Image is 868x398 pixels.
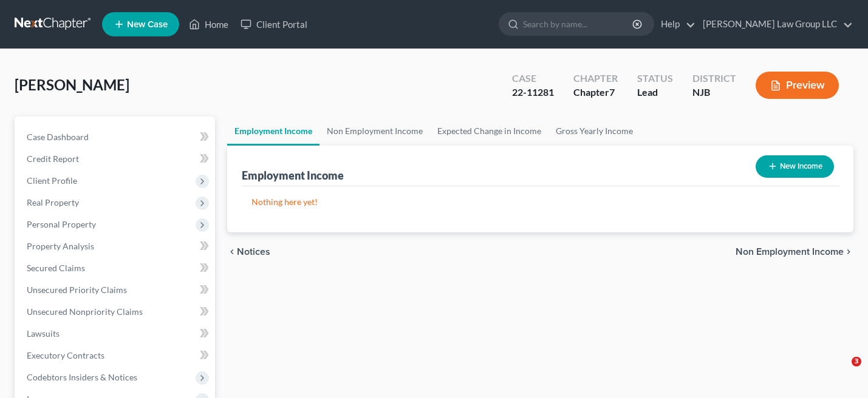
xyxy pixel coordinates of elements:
[17,126,215,148] a: Case Dashboard
[27,132,89,142] span: Case Dashboard
[573,86,618,99] div: Chapter
[127,20,168,29] span: New Case
[697,13,853,35] a: [PERSON_NAME] Law Group LLC
[756,155,834,178] button: New Income
[548,116,640,146] a: Gross Yearly Income
[242,168,344,183] div: Employment Income
[251,196,829,208] p: Nothing here yet!
[736,247,853,257] button: Non Employment Income chevron_right
[27,197,79,207] span: Real Property
[15,76,129,93] span: [PERSON_NAME]
[183,13,234,35] a: Home
[227,116,320,146] a: Employment Income
[227,247,270,257] button: chevron_left Notices
[17,257,215,279] a: Secured Claims
[692,72,736,86] div: District
[512,72,554,86] div: Case
[27,328,60,339] span: Lawsuits
[523,13,634,35] input: Search by name...
[17,235,215,257] a: Property Analysis
[27,263,85,273] span: Secured Claims
[234,13,313,35] a: Client Portal
[655,13,695,35] a: Help
[237,247,270,257] span: Notices
[17,148,215,170] a: Credit Report
[27,241,94,251] span: Property Analysis
[27,350,104,360] span: Executory Contracts
[692,86,736,99] div: NJB
[27,285,127,295] span: Unsecured Priority Claims
[27,153,79,164] span: Credit Report
[852,357,861,366] span: 3
[27,372,137,382] span: Codebtors Insiders & Notices
[637,86,673,99] div: Lead
[637,72,673,86] div: Status
[320,116,430,146] a: Non Employment Income
[756,72,839,99] button: Preview
[512,86,554,99] div: 22-11281
[17,279,215,301] a: Unsecured Priority Claims
[430,116,548,146] a: Expected Change in Income
[27,175,77,186] span: Client Profile
[827,357,856,386] iframe: Intercom live chat
[27,219,96,229] span: Personal Property
[609,86,615,98] span: 7
[736,247,844,257] span: Non Employment Income
[573,72,618,86] div: Chapter
[227,247,237,257] i: chevron_left
[27,306,143,317] span: Unsecured Nonpriority Claims
[844,247,853,257] i: chevron_right
[17,323,215,345] a: Lawsuits
[17,301,215,323] a: Unsecured Nonpriority Claims
[17,345,215,366] a: Executory Contracts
